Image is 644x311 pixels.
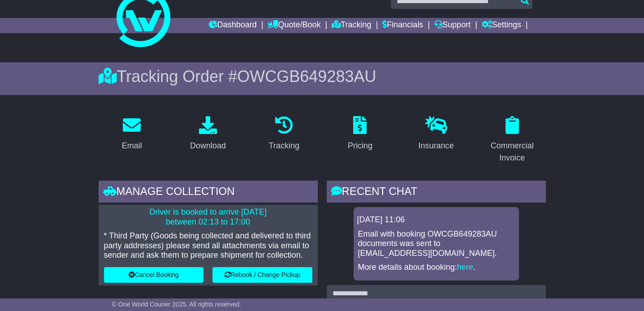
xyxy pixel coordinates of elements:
div: Insurance [418,140,454,152]
div: Email [122,140,142,152]
a: Pricing [342,113,378,155]
a: Support [434,18,471,33]
p: Driver is booked to arrive [DATE] between 02:13 to 17:00 [104,207,312,227]
a: Download [184,113,232,155]
a: here [457,263,473,272]
p: Email with booking OWCGB649283AU documents was sent to [EMAIL_ADDRESS][DOMAIN_NAME]. [358,229,514,259]
div: Tracking Order # [99,67,546,86]
div: Tracking [269,140,299,152]
p: * Third Party (Goods being collected and delivered to third party addresses) please send all atta... [104,231,312,260]
a: Quote/Book [268,18,320,33]
span: OWCGB649283AU [237,67,376,86]
a: Dashboard [209,18,257,33]
p: More details about booking: . [358,263,514,272]
a: Commercial Invoice [479,113,546,167]
div: Commercial Invoice [484,140,540,164]
button: Rebook / Change Pickup [212,267,312,283]
span: © One World Courier 2025. All rights reserved. [112,301,242,308]
div: Download [190,140,226,152]
button: Cancel Booking [104,267,204,283]
div: [DATE] 11:06 [357,215,515,225]
a: Email [116,113,148,155]
div: Pricing [348,140,372,152]
div: RECENT CHAT [327,181,546,205]
a: Settings [482,18,521,33]
a: Tracking [332,18,371,33]
a: Tracking [263,113,305,155]
div: Manage collection [99,181,318,205]
a: Insurance [412,113,459,155]
a: Financials [382,18,423,33]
